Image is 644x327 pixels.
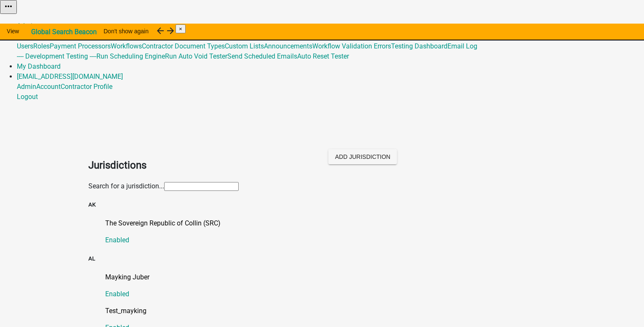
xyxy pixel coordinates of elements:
[88,158,316,173] h2: Jurisdictions
[97,24,155,39] button: Don't show again
[17,72,123,80] a: [EMAIL_ADDRESS][DOMAIN_NAME]
[105,218,556,228] p: The Sovereign Republic of Collin (SRC)
[105,272,556,299] a: Mayking JuberEnabled
[105,272,556,282] p: Mayking Juber
[17,93,38,101] a: Logout
[105,218,556,245] a: The Sovereign Republic of Collin (SRC)Enabled
[225,42,264,50] a: Custom Lists
[50,42,111,50] a: Payment Processors
[312,42,391,50] a: Workflow Validation Errors
[88,201,556,209] h5: AK
[297,52,349,60] a: Auto Reset Tester
[264,42,312,50] a: Announcements
[61,83,112,91] a: Contractor Profile
[391,42,447,50] a: Testing Dashboard
[36,83,61,91] a: Account
[33,42,50,50] a: Roles
[17,41,644,62] div: Global487
[88,182,164,190] label: Search for a jurisdiction...
[17,82,644,102] div: [EMAIL_ADDRESS][DOMAIN_NAME]
[165,52,227,60] a: Run Auto Void Tester
[17,62,61,70] a: My Dashboard
[165,26,176,36] i: arrow_forward
[111,42,142,50] a: Workflows
[17,22,36,30] a: Admin
[17,83,36,91] a: Admin
[176,24,186,33] button: Close
[31,28,97,36] strong: Global Search Beacon
[142,42,225,50] a: Contractor Document Types
[105,289,556,299] p: Enabled
[96,52,165,60] a: Run Scheduling Engine
[328,149,397,164] button: Add Jurisdiction
[17,52,96,60] a: ---- Development Testing ----
[227,52,297,60] a: Send Scheduled Emails
[3,1,13,11] i: more_horiz
[179,26,182,32] span: ×
[105,306,556,316] p: Test_mayking
[447,42,477,50] a: Email Log
[17,42,33,50] a: Users
[88,255,556,263] h5: AL
[105,235,556,245] p: Enabled
[155,26,165,36] i: arrow_back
